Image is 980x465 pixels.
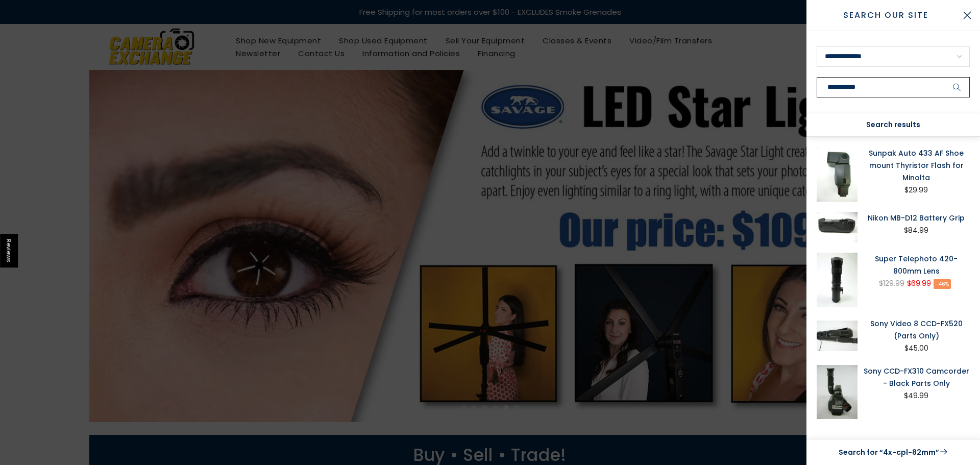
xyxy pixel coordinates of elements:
[817,253,857,307] img: Super Telephoto 420-800mm Lens Lenses - Small Format - T- Mount Lenses Generic 830420800
[806,113,980,137] div: Search results
[904,224,928,237] div: $84.99
[907,277,931,290] ins: $69.99
[863,365,970,389] a: Sony CCD-FX310 Camcorder - Black Parts Only
[954,3,980,28] button: Close Search
[904,184,928,197] div: $29.99
[879,278,904,288] del: $129.99
[817,212,857,242] img: Nikon MB-D12 Battery Grip Grips, Brackets and Winders Nikon 2112558
[863,253,970,277] a: Super Telephoto 420-800mm Lens
[904,389,928,402] div: $49.99
[863,317,970,342] a: Sony Video 8 CCD-FX520 (Parts Only)
[863,147,970,184] a: Sunpak Auto 433 AF Shoe mount Thyristor Flash for Minolta
[817,9,954,21] span: Search Our Site
[817,147,857,202] img: Sunpak Auto 433 AF Shoe mount Thyristor Flash for Minolta Flash Units and Accessories - Shoe Moun...
[863,212,970,224] a: Nikon MB-D12 Battery Grip
[934,279,951,289] span: -46%
[817,446,970,459] a: Search for “4x-cpl-82mm”
[904,342,928,355] div: $45.00
[817,365,857,420] img: Sony CCD-FX310 Camcorder - Black Parts Only Video Equipment - Camcorders Sony 143783
[817,317,857,355] img: Sony Video 8 CCD-FX520 (Parts Only) Video Equipment - Camcorders Sony 52373104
